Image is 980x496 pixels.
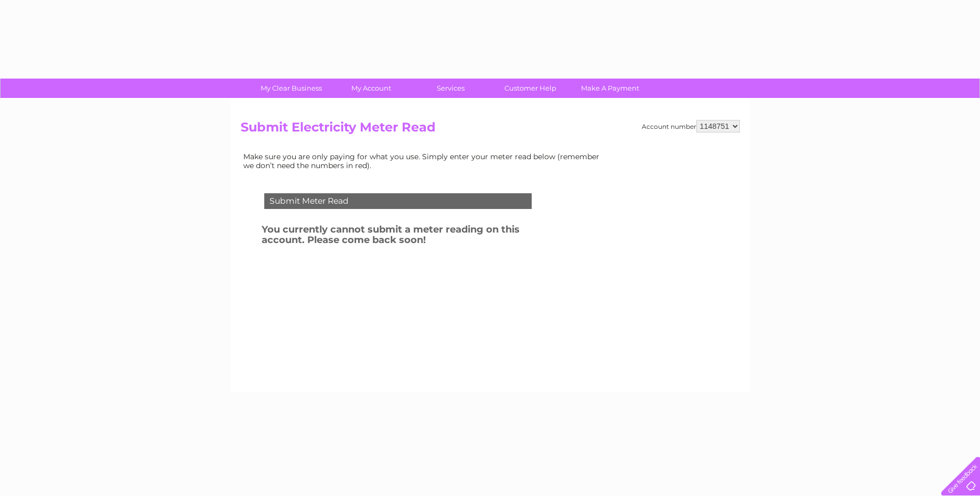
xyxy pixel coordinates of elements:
[262,222,559,251] h3: You currently cannot submit a meter reading on this account. Please come back soon!
[241,150,608,172] td: Make sure you are only paying for what you use. Simply enter your meter read below (remember we d...
[407,79,494,98] a: Services
[328,79,414,98] a: My Account
[487,79,574,98] a: Customer Help
[248,79,335,98] a: My Clear Business
[264,193,532,209] div: Submit Meter Read
[642,120,740,133] div: Account number
[241,120,740,140] h2: Submit Electricity Meter Read
[567,79,653,98] a: Make A Payment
